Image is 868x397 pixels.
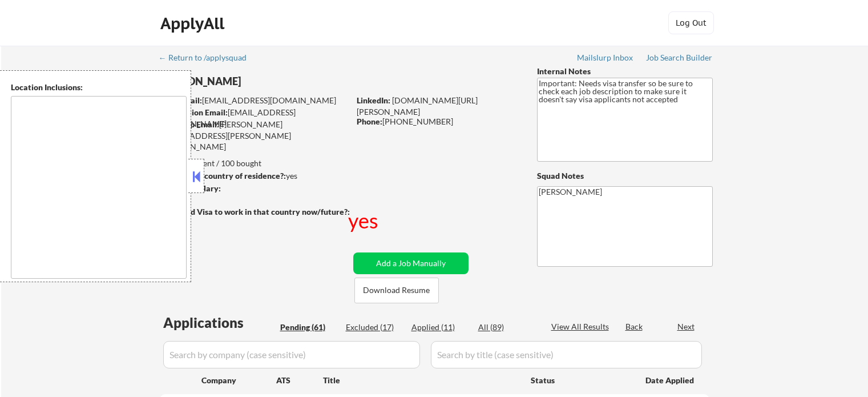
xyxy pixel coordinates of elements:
[357,95,478,117] a: [DOMAIN_NAME][URL][PERSON_NAME]
[357,117,382,126] strong: Phone:
[163,341,420,368] input: Search by company (case sensitive)
[346,322,403,333] div: Excluded (17)
[159,171,286,181] strong: Can work in country of residence?:
[160,119,349,153] div: [PERSON_NAME][EMAIL_ADDRESS][PERSON_NAME][DOMAIN_NAME]
[668,11,714,34] button: Log Out
[160,74,394,89] div: [PERSON_NAME]
[159,53,257,65] a: ← Return to /applysquad
[551,321,612,332] div: View All Results
[11,82,187,93] div: Location Inclusions:
[160,95,349,106] div: [EMAIL_ADDRESS][DOMAIN_NAME]
[160,14,228,33] div: ApplyAll
[537,66,713,77] div: Internal Notes
[531,370,629,390] div: Status
[577,54,634,62] div: Mailslurp Inbox
[431,341,702,368] input: Search by title (case sensitive)
[159,170,346,182] div: yes
[160,107,349,129] div: [EMAIL_ADDRESS][DOMAIN_NAME]
[348,206,381,235] div: yes
[159,54,257,62] div: ← Return to /applysquad
[677,321,696,332] div: Next
[201,375,276,386] div: Company
[163,316,276,330] div: Applications
[411,322,469,333] div: Applied (11)
[276,375,323,386] div: ATS
[478,322,535,333] div: All (89)
[354,278,439,303] button: Download Resume
[577,53,634,65] a: Mailslurp Inbox
[353,252,469,274] button: Add a Job Manually
[625,321,644,332] div: Back
[357,116,518,127] div: [PHONE_NUMBER]
[323,375,520,386] div: Title
[159,158,349,169] div: 11 sent / 100 bought
[646,54,713,62] div: Job Search Builder
[645,375,696,386] div: Date Applied
[160,207,350,216] strong: Will need Visa to work in that country now/future?:
[280,322,337,333] div: Pending (61)
[357,95,390,105] strong: LinkedIn:
[537,170,713,182] div: Squad Notes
